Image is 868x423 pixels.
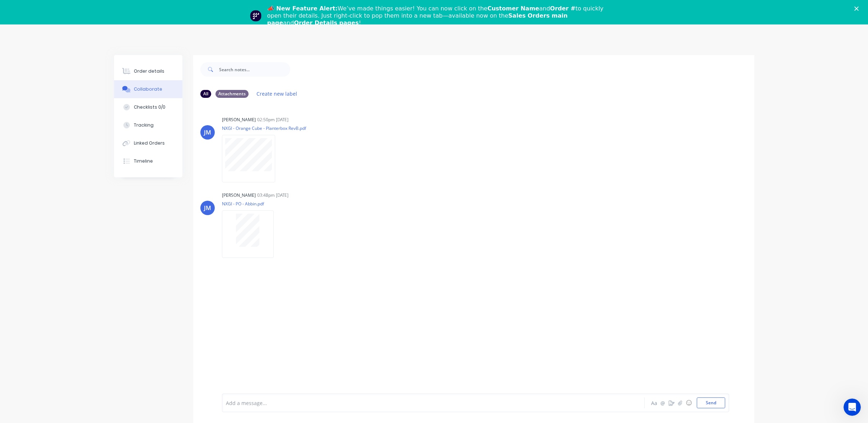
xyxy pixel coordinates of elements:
[253,89,301,99] button: Create new label
[257,117,288,123] div: 02:50pm [DATE]
[204,128,211,137] div: JM
[844,399,861,416] iframe: Intercom live chat
[250,10,262,22] img: Profile image for Team
[854,6,862,11] div: Close
[114,62,182,80] button: Order details
[659,399,667,407] button: @
[550,5,576,12] b: Order #
[267,12,568,26] b: Sales Orders main page
[134,140,165,146] div: Linked Orders
[222,192,256,199] div: [PERSON_NAME]
[200,90,211,98] div: All
[267,5,338,12] b: 📣 New Feature Alert:
[685,399,693,407] button: ☺
[134,158,153,164] div: Timeline
[114,152,182,170] button: Timeline
[257,192,288,199] div: 03:48pm [DATE]
[215,90,249,98] div: Attachments
[650,399,659,407] button: Aa
[222,117,256,123] div: [PERSON_NAME]
[204,204,211,212] div: JM
[114,98,182,116] button: Checklists 0/0
[114,80,182,98] button: Collaborate
[134,68,164,74] div: Order details
[219,62,290,77] input: Search notes...
[267,5,607,27] div: We’ve made things easier! You can now click on the and to quickly open their details. Just right-...
[294,19,359,26] b: Order Details pages
[114,134,182,152] button: Linked Orders
[487,5,539,12] b: Customer Name
[134,122,154,128] div: Tracking
[134,86,162,92] div: Collaborate
[222,125,306,131] p: NXGI - Orange Cube - Planterbox RevB.pdf
[134,104,165,110] div: Checklists 0/0
[114,116,182,134] button: Tracking
[697,397,725,408] button: Send
[222,201,281,207] p: NXGI - PO - Abbin.pdf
